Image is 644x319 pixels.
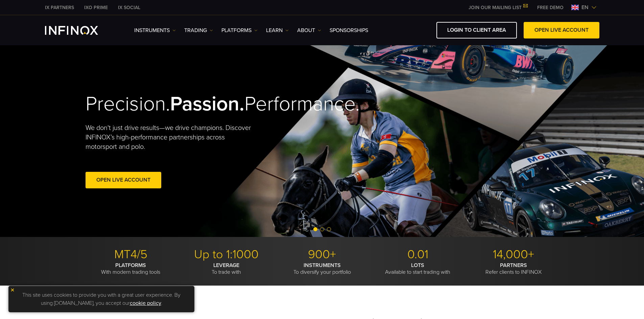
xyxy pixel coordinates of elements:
strong: LEVERAGE [213,262,239,269]
a: SPONSORSHIPS [330,26,368,34]
a: INFINOX [79,4,113,11]
p: To trade with [181,262,272,275]
a: INFINOX [113,4,145,11]
a: Open Live Account [86,172,161,188]
p: Up to 1:1000 [181,247,272,262]
a: ABOUT [297,26,321,34]
a: TRADING [184,26,213,34]
span: Go to slide 1 [313,227,317,231]
p: With modern trading tools [86,262,176,275]
p: 0.01 [373,247,463,262]
p: Refer clients to INFINOX [468,262,559,275]
img: yellow close icon [10,288,15,292]
p: This site uses cookies to provide you with a great user experience. By using [DOMAIN_NAME], you a... [12,289,191,309]
a: OPEN LIVE ACCOUNT [524,22,599,38]
span: Go to slide 3 [327,227,331,231]
p: We don't just drive results—we drive champions. Discover INFINOX’s high-performance partnerships ... [86,123,256,152]
p: MT4/5 [86,247,176,262]
a: INFINOX MENU [532,4,569,11]
a: LOGIN TO CLIENT AREA [436,22,517,38]
h2: Precision. Performance. [86,92,299,116]
a: JOIN OUR MAILING LIST [463,5,532,10]
a: cookie policy [130,300,161,307]
strong: INSTRUMENTS [304,262,341,269]
p: 14,000+ [468,247,559,262]
a: Learn [266,26,289,34]
a: INFINOX [40,4,79,11]
strong: Passion. [170,92,244,116]
p: Available to start trading with [373,262,463,275]
p: To diversify your portfolio [277,262,367,275]
a: PLATFORMS [221,26,258,34]
span: en [579,3,591,11]
a: Instruments [134,26,176,34]
a: INFINOX Logo [45,26,114,35]
p: 900+ [277,247,367,262]
strong: PARTNERS [500,262,527,269]
strong: PLATFORMS [115,262,146,269]
strong: LOTS [411,262,424,269]
span: Go to slide 2 [320,227,324,231]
